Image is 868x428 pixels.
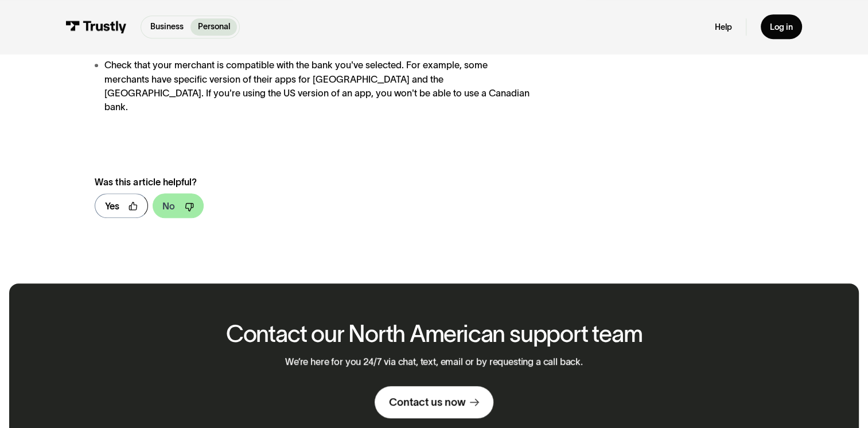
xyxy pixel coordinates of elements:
[770,22,793,33] div: Log in
[143,18,190,36] a: Business
[153,193,204,218] a: No
[150,21,184,33] p: Business
[285,356,583,368] p: We’re here for you 24/7 via chat, text, email or by requesting a call back.
[190,18,236,36] a: Personal
[389,395,465,409] div: Contact us now
[226,321,642,347] h2: Contact our North American support team
[95,193,147,218] a: Yes
[95,58,531,114] li: Check that your merchant is compatible with the bank you've selected. For example, some merchants...
[715,22,732,33] a: Help
[105,199,119,213] div: Yes
[198,21,230,33] p: Personal
[95,175,506,189] div: Was this article helpful?
[375,386,493,418] a: Contact us now
[761,14,803,39] a: Log in
[66,21,127,33] img: Trustly Logo
[162,199,175,213] div: No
